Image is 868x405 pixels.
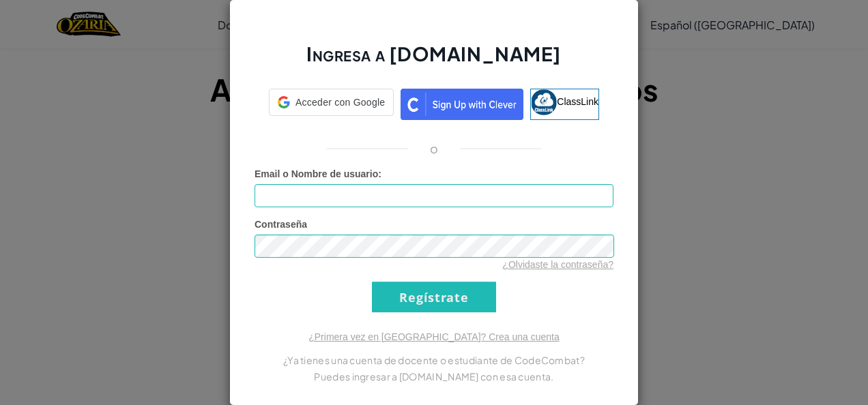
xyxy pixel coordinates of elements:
span: Email o Nombre de usuario [255,168,378,179]
a: ¿Primera vez en [GEOGRAPHIC_DATA]? Crea una cuenta [308,331,560,342]
img: clever_sso_button@2x.png [401,89,523,120]
span: ClassLink [557,96,598,107]
p: Puedes ingresar a [DOMAIN_NAME] con esa cuenta. [255,368,613,385]
span: Contraseña [255,219,307,230]
span: Acceder con Google [295,95,385,109]
p: o [430,140,438,157]
img: classlink-logo-small.png [531,89,557,115]
a: Acceder con Google [269,89,394,120]
div: Acceder con Google [269,89,394,116]
input: Regístrate [372,282,496,312]
p: ¿Ya tienes una cuenta de docente o estudiante de CodeCombat? [255,352,613,368]
label: : [255,167,381,181]
a: ¿Olvidaste la contraseña? [502,259,613,270]
h2: Ingresa a [DOMAIN_NAME] [255,41,613,80]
